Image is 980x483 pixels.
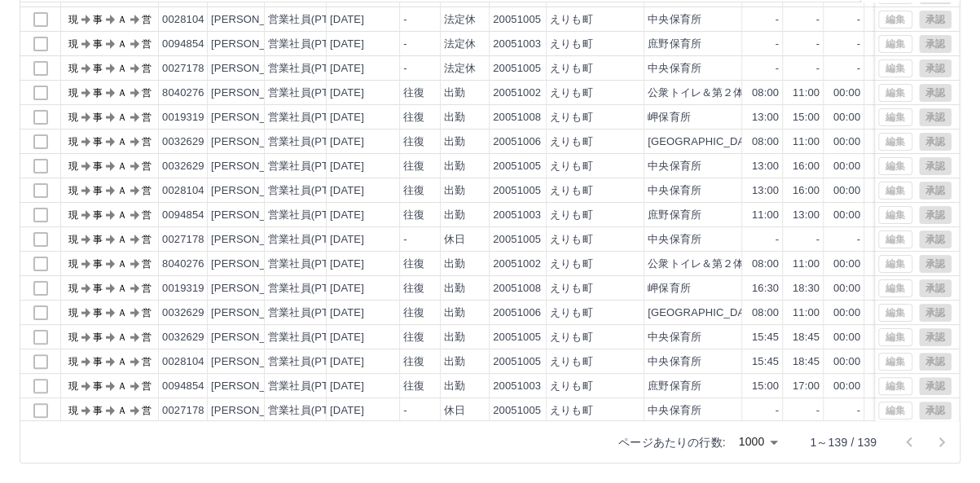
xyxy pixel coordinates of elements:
[648,257,766,272] div: 公衆トイレ＆第２体育館
[142,38,152,50] text: 営
[142,87,152,99] text: 営
[550,403,593,419] div: えりも町
[162,305,204,321] div: 0032629
[93,234,103,245] text: 事
[117,209,127,221] text: Ａ
[211,12,300,28] div: [PERSON_NAME]
[211,232,300,248] div: [PERSON_NAME]
[117,332,127,343] text: Ａ
[444,257,465,272] div: 出勤
[444,208,465,223] div: 出勤
[117,38,127,50] text: Ａ
[142,160,152,172] text: 営
[330,354,364,370] div: [DATE]
[162,134,204,150] div: 0032629
[268,110,354,125] div: 営業社員(PT契約)
[550,208,593,223] div: えりも町
[211,37,300,52] div: [PERSON_NAME]
[857,403,860,419] div: -
[162,330,204,345] div: 0032629
[493,281,541,296] div: 20051008
[857,61,860,77] div: -
[211,86,300,101] div: [PERSON_NAME]
[833,379,860,394] div: 00:00
[162,379,204,394] div: 0094854
[550,183,593,199] div: えりも町
[403,379,424,394] div: 往復
[648,12,701,28] div: 中央保育所
[444,183,465,199] div: 出勤
[444,110,465,125] div: 出勤
[648,134,760,150] div: [GEOGRAPHIC_DATA]
[68,38,78,50] text: 現
[93,38,103,50] text: 事
[833,208,860,223] div: 00:00
[68,356,78,367] text: 現
[550,86,593,101] div: えりも町
[211,330,300,345] div: [PERSON_NAME]
[403,12,407,28] div: -
[68,63,78,74] text: 現
[857,232,860,248] div: -
[550,134,593,150] div: えりも町
[810,434,877,450] p: 1～139 / 139
[268,330,354,345] div: 営業社員(PT契約)
[268,232,354,248] div: 営業社員(PT契約)
[493,232,541,248] div: 20051005
[330,208,364,223] div: [DATE]
[268,379,354,394] div: 営業社員(PT契約)
[550,12,593,28] div: えりも町
[330,159,364,174] div: [DATE]
[550,281,593,296] div: えりも町
[142,405,152,416] text: 営
[268,257,354,272] div: 営業社員(PT契約)
[93,112,103,123] text: 事
[142,307,152,318] text: 営
[403,232,407,248] div: -
[648,354,701,370] div: 中央保育所
[142,185,152,196] text: 営
[162,403,204,419] div: 0027178
[403,208,424,223] div: 往復
[117,380,127,392] text: Ａ
[68,209,78,221] text: 現
[142,136,152,147] text: 営
[211,305,300,321] div: [PERSON_NAME]
[211,403,300,419] div: [PERSON_NAME]
[93,332,103,343] text: 事
[93,160,103,172] text: 事
[444,61,476,77] div: 法定休
[268,354,354,370] div: 営業社員(PT契約)
[211,354,300,370] div: [PERSON_NAME]
[403,403,407,419] div: -
[752,134,779,150] div: 08:00
[493,305,541,321] div: 20051006
[403,110,424,125] div: 往復
[493,110,541,125] div: 20051008
[330,257,364,272] div: [DATE]
[93,209,103,221] text: 事
[117,112,127,123] text: Ａ
[444,232,465,248] div: 休日
[162,159,204,174] div: 0032629
[648,86,766,101] div: 公衆トイレ＆第２体育館
[117,405,127,416] text: Ａ
[857,12,860,28] div: -
[117,63,127,74] text: Ａ
[93,307,103,318] text: 事
[444,305,465,321] div: 出勤
[493,12,541,28] div: 20051005
[793,257,820,272] div: 11:00
[211,281,300,296] div: [PERSON_NAME]
[752,305,779,321] div: 08:00
[142,112,152,123] text: 営
[403,305,424,321] div: 往復
[648,232,701,248] div: 中央保育所
[550,257,593,272] div: えりも町
[68,136,78,147] text: 現
[793,159,820,174] div: 16:00
[816,232,820,248] div: -
[833,110,860,125] div: 00:00
[550,37,593,52] div: えりも町
[68,283,78,294] text: 現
